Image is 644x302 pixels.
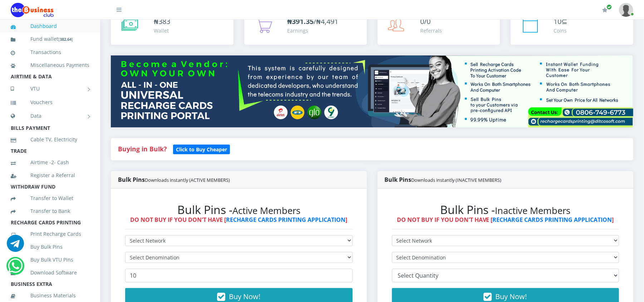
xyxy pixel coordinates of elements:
[232,204,300,217] small: Active Members
[125,203,353,216] h2: Bulk Pins -
[11,226,89,242] a: Print Recharge Cards
[11,80,89,98] a: VTU
[385,176,502,184] strong: Bulk Pins
[11,94,89,111] a: Vouchers
[287,16,314,26] b: ₦391.35
[554,27,567,34] div: Coins
[287,27,338,34] div: Earnings
[554,16,561,26] span: 10
[11,3,54,17] img: Logo
[145,177,230,183] small: Downloads instantly (ACTIVE MEMBERS)
[493,216,612,224] a: RECHARGE CARDS PRINTING APPLICATION
[7,240,24,252] a: Chat for support
[11,167,89,184] a: Register a Referral
[11,264,89,281] a: Download Software
[158,16,170,26] span: 383
[11,31,89,48] a: Fund wallet[382.64]
[421,16,431,26] span: 0/0
[130,216,347,224] strong: DO NOT BUY IF YOU DON'T HAVE [ ]
[619,3,633,17] img: User
[495,204,571,217] small: Inactive Members
[11,190,89,206] a: Transfer to Wallet
[392,203,619,216] h2: Bulk Pins -
[176,146,227,153] b: Click to Buy Cheaper
[11,203,89,219] a: Transfer to Bank
[8,263,23,274] a: Chat for support
[11,252,89,268] a: Buy Bulk VTU Pins
[11,44,89,60] a: Transactions
[154,16,170,27] div: ₦
[125,269,353,282] input: Enter Quantity
[229,292,260,301] span: Buy Now!
[111,9,233,45] a: ₦383 Wallet
[496,292,527,301] span: Buy Now!
[154,27,170,34] div: Wallet
[244,9,367,45] a: ₦391.35/₦4,491 Earnings
[11,154,89,171] a: Airtime -2- Cash
[287,16,338,26] span: /₦4,491
[60,36,72,42] b: 382.64
[11,239,89,255] a: Buy Bulk Pins
[58,36,73,42] small: [ ]
[111,55,633,127] img: multitenant_rcp.png
[11,107,89,125] a: Data
[11,18,89,34] a: Dashboard
[397,216,614,224] strong: DO NOT BUY IF YOU DON'T HAVE [ ]
[412,177,502,183] small: Downloads instantly (INACTIVE MEMBERS)
[11,57,89,73] a: Miscellaneous Payments
[421,27,442,34] div: Referrals
[118,176,230,184] strong: Bulk Pins
[226,216,345,224] a: RECHARGE CARDS PRINTING APPLICATION
[173,145,230,153] a: Click to Buy Cheaper
[602,7,608,13] i: Renew/Upgrade Subscription
[554,16,567,27] div: ⊆
[118,145,167,153] strong: Buying in Bulk?
[378,9,500,45] a: 0/0 Referrals
[11,131,89,148] a: Cable TV, Electricity
[606,4,612,10] span: Renew/Upgrade Subscription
